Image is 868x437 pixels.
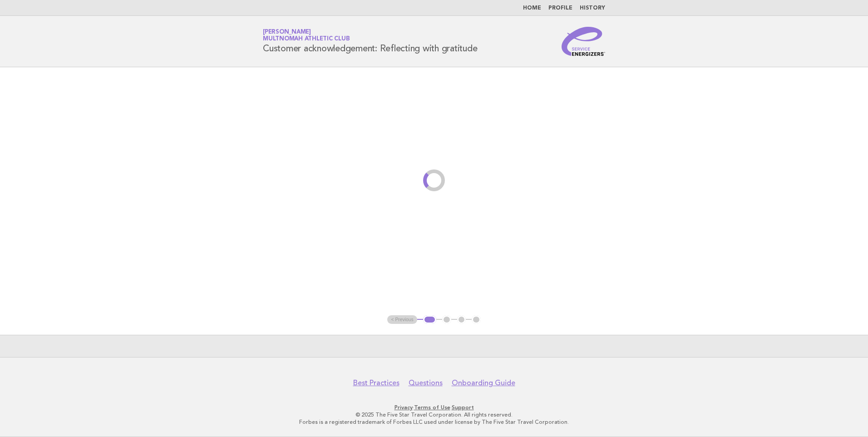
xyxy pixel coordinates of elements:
[548,5,572,11] a: Profile
[452,404,474,411] a: Support
[580,5,605,11] a: History
[263,36,350,42] span: Multnomah Athletic Club
[156,418,712,426] p: Forbes is a registered trademark of Forbes LLC used under license by The Five Star Travel Corpora...
[523,5,541,11] a: Home
[156,404,712,411] p: · ·
[263,29,350,42] a: [PERSON_NAME]Multnomah Athletic Club
[156,411,712,418] p: © 2025 The Five Star Travel Corporation. All rights reserved.
[395,404,413,411] a: Privacy
[562,27,605,56] img: Service Energizers
[353,378,399,387] a: Best Practices
[263,30,477,53] h1: Customer acknowledgement: Reflecting with gratitude
[414,404,450,411] a: Terms of Use
[409,378,443,387] a: Questions
[452,378,515,387] a: Onboarding Guide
